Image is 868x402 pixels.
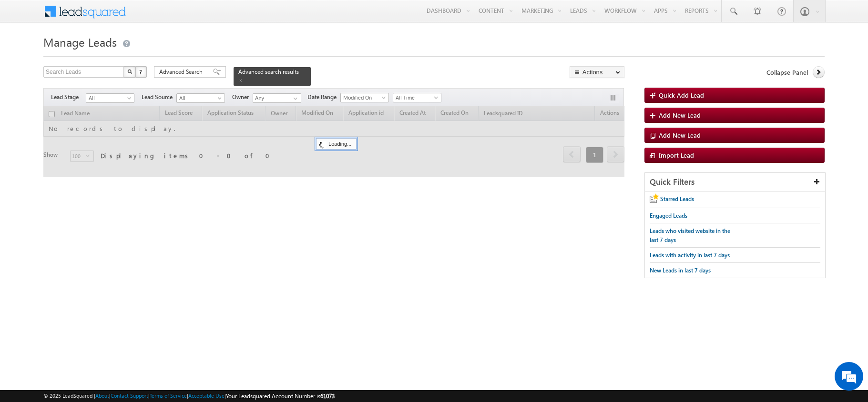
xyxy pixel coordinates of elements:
[659,151,694,159] span: Import Lead
[766,68,808,77] span: Collapse Panel
[393,93,441,102] a: All Time
[177,94,222,102] span: All
[43,392,335,401] span: © 2025 LeadSquared | | | | |
[176,93,225,103] a: All
[127,69,132,74] img: Search
[288,94,300,103] a: Show All Items
[51,93,86,101] span: Lead Stage
[660,195,694,202] span: Starred Leads
[340,93,389,102] a: Modified On
[341,93,386,102] span: Modified On
[159,68,205,76] span: Advanced Search
[650,212,687,219] span: Engaged Leads
[393,93,439,102] span: All Time
[226,392,335,400] span: Your Leadsquared Account Number is
[650,227,730,243] span: Leads who visited website in the last 7 days
[238,68,299,75] span: Advanced search results
[188,392,225,399] a: Acceptable Use
[150,392,187,399] a: Terms of Service
[142,93,176,101] span: Lead Source
[135,66,147,78] button: ?
[645,173,825,191] div: Quick Filters
[659,91,704,99] span: Quick Add Lead
[320,392,335,400] span: 61073
[95,392,109,399] a: About
[139,68,143,76] span: ?
[659,111,701,119] span: Add New Lead
[86,93,134,103] a: All
[650,267,711,274] span: New Leads in last 7 days
[232,93,253,101] span: Owner
[650,251,730,259] span: Leads with activity in last 7 days
[111,392,148,399] a: Contact Support
[43,34,117,50] span: Manage Leads
[86,94,132,102] span: All
[659,131,701,139] span: Add New Lead
[570,66,624,78] button: Actions
[307,93,340,101] span: Date Range
[253,93,301,103] input: Type to Search
[316,138,357,150] div: Loading...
